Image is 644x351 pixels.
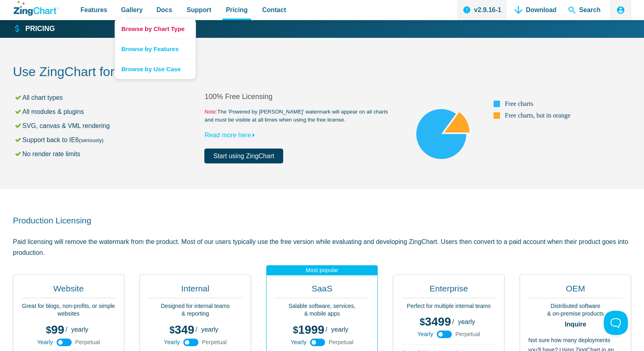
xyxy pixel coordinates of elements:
span: Contact [262,4,286,15]
span: / [325,326,327,333]
span: Yearly [290,339,306,345]
span: Yearly [164,339,179,345]
span: yearly [458,318,475,325]
strong: Pricing [25,25,55,33]
p: Paid licensing will remove the watermark from the product. Most of our users typically use the fr... [13,236,631,258]
span: Yearly [37,339,53,345]
span: Docs [156,4,172,15]
iframe: Toggle Customer Support [604,311,628,335]
p: Distributed software & on-premise products [528,302,623,318]
li: All modules & plugins [14,106,204,117]
span: yearly [71,326,88,333]
p: Perfect for multiple internal teams [401,302,496,310]
a: ZingChart Logo. Click to return to the homepage [14,1,59,16]
h2: Use ZingChart for Free [13,64,631,82]
a: Browse by Features [115,39,195,59]
a: Browse by Chart Type [115,19,195,39]
span: / [452,319,454,325]
h2: SaaS [275,283,369,298]
a: Start using ZingChart [204,149,283,163]
li: No render rate limits [14,149,204,159]
small: (seriously) [79,137,103,143]
p: Great for blogs, non-profits, or simple websites [21,302,116,318]
span: Perpetual [455,331,480,337]
li: SVG, canvas & VML rendering [14,120,204,131]
span: 349 [169,323,194,336]
span: Features [80,4,107,15]
span: Support [187,4,211,15]
a: Pricing [14,24,55,34]
span: Perpetual [329,339,354,345]
span: yearly [201,326,218,333]
span: Perpetual [75,339,100,345]
span: yearly [331,326,348,333]
h2: 100% Free Licensing [204,92,396,101]
span: 3499 [420,315,451,328]
span: 1999 [293,323,324,336]
span: Yearly [418,331,433,337]
h2: OEM [528,283,623,298]
span: Note: [204,109,217,115]
strong: Inquire [528,321,623,328]
li: Support back to IE6 [14,134,204,145]
li: All chart types [14,92,204,103]
span: Perpetual [202,339,227,345]
span: / [195,326,197,333]
a: Read more here [204,132,258,138]
small: The 'Powered by [PERSON_NAME]' watermark will appear on all charts and must be visible at all tim... [204,108,396,124]
a: Browse by Use Case [115,59,195,79]
span: Gallery [121,4,143,15]
p: Designed for internal teams & reporting [148,302,243,318]
h2: Internal [148,283,243,298]
h2: Production Licensing [13,215,631,226]
span: 99 [46,323,64,336]
h2: Enterprise [401,283,496,298]
h2: Website [21,283,116,298]
span: Pricing [226,4,247,15]
p: Salable software, services, & mobile apps [275,302,369,318]
span: / [66,326,67,333]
